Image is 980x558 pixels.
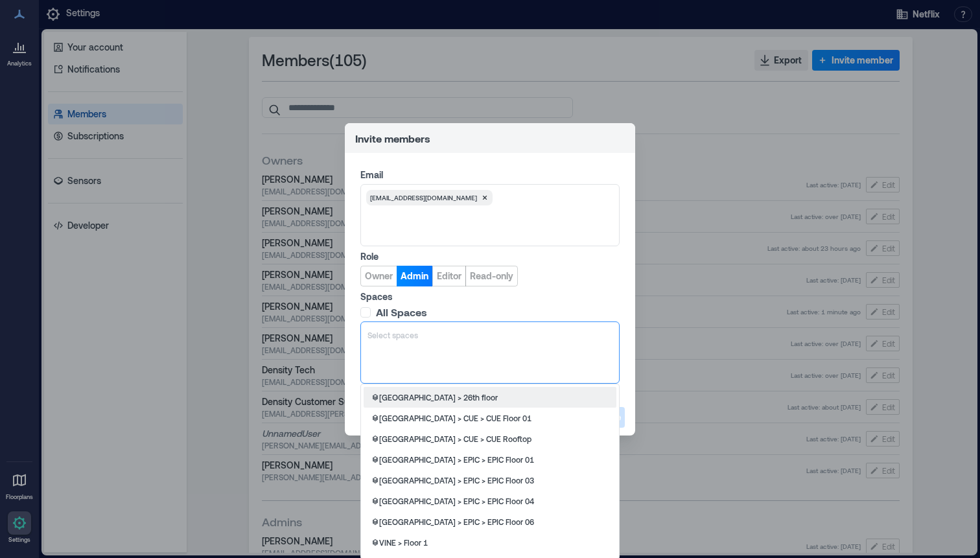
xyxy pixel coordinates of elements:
[376,306,427,319] span: All Spaces
[360,290,617,303] label: Spaces
[401,270,428,283] span: Admin
[432,266,466,286] button: Editor
[345,123,635,153] header: Invite members
[465,266,518,286] button: Read-only
[379,392,498,402] p: [GEOGRAPHIC_DATA] > 26th floor
[370,192,477,203] span: [EMAIL_ADDRESS][DOMAIN_NAME]
[437,270,461,283] span: Editor
[379,475,534,485] p: [GEOGRAPHIC_DATA] > EPIC > EPIC Floor 03
[365,270,393,283] span: Owner
[379,537,428,548] p: VINE > Floor 1
[379,434,531,444] p: [GEOGRAPHIC_DATA] > CUE > CUE Rooftop
[379,413,531,423] p: [GEOGRAPHIC_DATA] > CUE > CUE Floor 01
[379,496,534,506] p: [GEOGRAPHIC_DATA] > EPIC > EPIC Floor 04
[379,517,534,527] p: [GEOGRAPHIC_DATA] > EPIC > EPIC Floor 06
[360,266,397,286] button: Owner
[470,270,513,283] span: Read-only
[360,250,617,263] label: Role
[379,454,534,465] p: [GEOGRAPHIC_DATA] > EPIC > EPIC Floor 01
[360,169,617,181] label: Email
[397,266,432,286] button: Admin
